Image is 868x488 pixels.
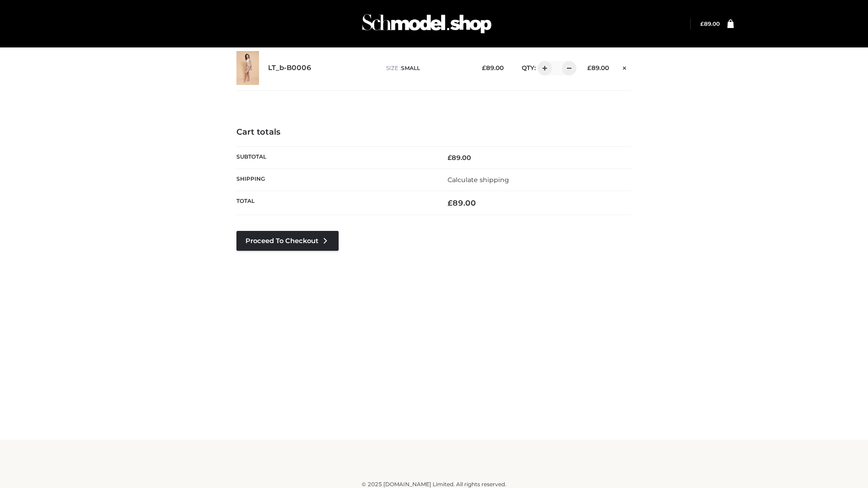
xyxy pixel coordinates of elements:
th: Total [236,191,434,215]
p: size : [386,64,468,72]
a: Proceed to Checkout [236,231,339,251]
bdi: 89.00 [448,198,476,207]
span: SMALL [401,65,420,71]
span: £ [448,154,452,162]
a: Calculate shipping [448,176,509,184]
span: £ [587,64,591,71]
bdi: 89.00 [448,154,471,162]
bdi: 89.00 [482,64,504,71]
bdi: 89.00 [700,20,720,27]
span: £ [482,64,486,71]
a: Remove this item [618,61,632,73]
th: Subtotal [236,146,434,169]
div: QTY: [513,61,573,75]
span: £ [448,198,453,207]
span: £ [700,20,704,27]
a: £89.00 [700,20,720,27]
img: Schmodel Admin 964 [359,6,495,42]
bdi: 89.00 [587,64,609,71]
a: LT_b-B0006 [268,64,311,72]
h4: Cart totals [236,127,632,137]
th: Shipping [236,169,434,191]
